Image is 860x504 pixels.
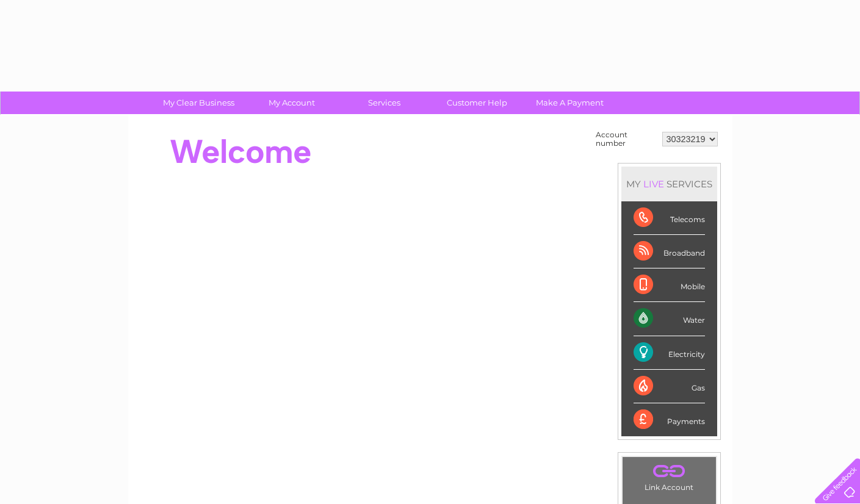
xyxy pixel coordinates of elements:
div: MY SERVICES [621,167,717,201]
div: Electricity [634,336,705,370]
a: Make A Payment [519,92,620,114]
div: Broadband [634,235,705,268]
a: My Account [241,92,342,114]
td: Account number [593,128,659,151]
div: Telecoms [634,201,705,235]
div: Water [634,302,705,336]
div: LIVE [641,178,667,190]
a: Services [334,92,435,114]
div: Mobile [634,268,705,302]
a: My Clear Business [148,92,249,114]
div: Gas [634,370,705,403]
td: Link Account [622,456,717,495]
div: Payments [634,403,705,436]
a: Customer Help [427,92,527,114]
a: . [626,460,713,481]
